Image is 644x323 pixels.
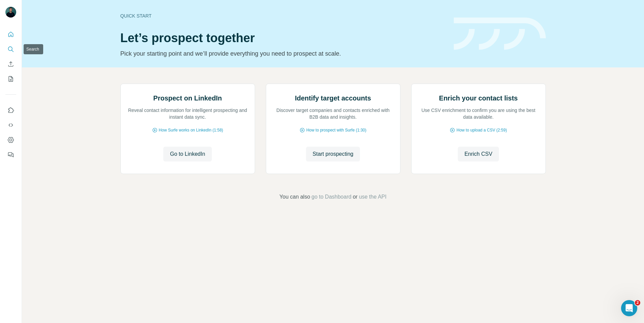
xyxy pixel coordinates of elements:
span: Enrich CSV [465,150,493,158]
h2: Enrich your contact lists [439,93,517,103]
img: Avatar [5,7,16,18]
span: How Surfe works on LinkedIn (1:58) [159,127,223,133]
button: Quick start [5,28,16,40]
span: Go to LinkedIn [170,150,205,158]
button: Dashboard [5,134,16,146]
span: You can also [279,193,310,201]
button: Start prospecting [306,147,360,161]
button: My lists [5,73,16,85]
span: 2 [635,300,640,305]
button: Enrich CSV [5,58,16,70]
button: go to Dashboard [311,193,351,201]
button: Enrich CSV [458,147,499,161]
h2: Identify target accounts [295,93,371,103]
p: Pick your starting point and we’ll provide everything you need to prospect at scale. [120,49,446,58]
p: Use CSV enrichment to confirm you are using the best data available. [418,107,539,120]
button: use the API [359,193,387,201]
img: banner [454,18,546,50]
span: or [353,193,358,201]
p: Reveal contact information for intelligent prospecting and instant data sync. [128,107,248,120]
h2: Prospect on LinkedIn [153,93,222,103]
h1: Let’s prospect together [120,31,446,45]
button: Feedback [5,149,16,161]
div: Quick start [120,12,446,19]
span: How to upload a CSV (2:59) [456,127,507,133]
span: Start prospecting [313,150,354,158]
span: How to prospect with Surfe (1:30) [306,127,366,133]
button: Use Surfe on LinkedIn [5,104,16,116]
button: Go to LinkedIn [163,147,212,161]
iframe: Intercom live chat [621,300,637,316]
p: Discover target companies and contacts enriched with B2B data and insights. [273,107,393,120]
button: Search [5,43,16,55]
button: Use Surfe API [5,119,16,131]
